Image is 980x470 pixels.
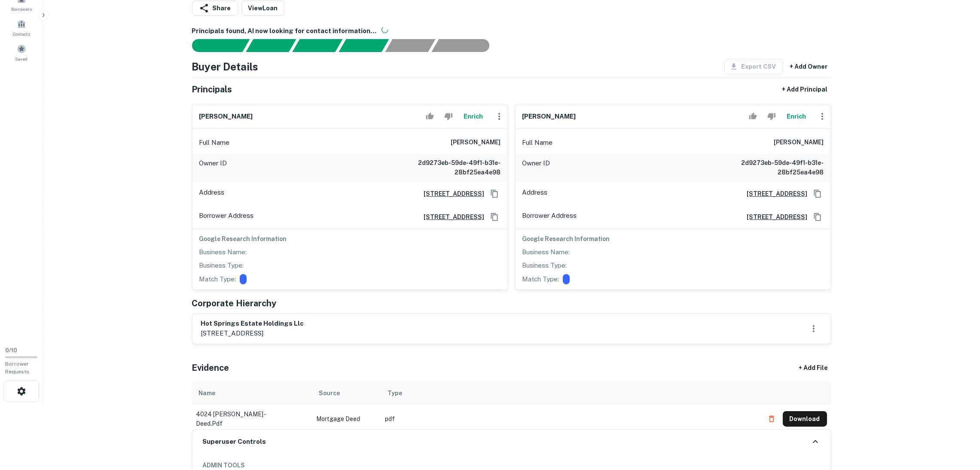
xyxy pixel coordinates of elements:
[522,274,559,284] p: Match Type:
[417,212,485,222] a: [STREET_ADDRESS]
[488,211,501,223] button: Copy Address
[312,405,381,433] td: Mortgage Deed
[199,274,236,284] p: Match Type:
[192,83,232,96] h5: Principals
[764,412,779,426] button: Delete file
[3,16,40,39] a: Contacts
[937,401,980,443] iframe: Chat Widget
[3,41,40,64] a: Saved
[192,0,238,16] button: Share
[522,211,577,223] p: Borrower Address
[339,39,389,52] div: Principals found, AI now looking for contact information...
[201,319,304,329] h6: hot springs estate holdings llc
[199,137,230,148] p: Full Name
[11,6,32,12] span: Borrowers
[201,328,304,339] p: [STREET_ADDRESS]
[199,247,247,257] p: Business Name:
[451,137,501,148] h6: [PERSON_NAME]
[203,437,266,447] h6: Superuser Controls
[192,297,277,310] h5: Corporate Hierarchy
[199,234,501,244] h6: Google Research Information
[783,108,810,125] button: Enrich
[199,388,216,398] div: Name
[192,59,259,74] h4: Buyer Details
[319,388,340,398] div: Source
[5,347,17,354] span: 0 / 10
[460,108,487,125] button: Enrich
[522,158,550,177] p: Owner ID
[740,212,808,222] a: [STREET_ADDRESS]
[522,247,570,257] p: Business Name:
[5,361,29,375] span: Borrower Requests
[192,361,229,374] h5: Evidence
[764,108,779,125] button: Reject
[182,39,246,52] div: Sending borrower request to AI...
[241,0,285,16] a: ViewLoan
[192,381,312,405] th: Name
[522,137,553,148] p: Full Name
[774,137,824,148] h6: [PERSON_NAME]
[292,39,342,52] div: Documents found, AI parsing details...
[417,189,485,198] a: [STREET_ADDRESS]
[787,59,831,74] button: + Add Owner
[721,158,824,177] h6: 2d9273eb-59de-49f1-b31e-28bf25ea4e98
[488,187,501,200] button: Copy Address
[811,187,824,200] button: Copy Address
[385,39,435,52] div: Principals found, still searching for contact information. This may take time...
[779,82,831,97] button: + Add Principal
[432,39,500,52] div: AI fulfillment process complete.
[783,360,843,376] div: + Add File
[522,234,824,244] h6: Google Research Information
[15,55,28,62] span: Saved
[381,381,760,405] th: Type
[203,461,821,470] h6: ADMIN TOOLS
[522,187,548,200] p: Address
[811,211,824,223] button: Copy Address
[441,108,456,125] button: Reject
[199,187,225,200] p: Address
[398,158,501,177] h6: 2d9273eb-59de-49f1-b31e-28bf25ea4e98
[745,108,760,125] button: Accept
[192,26,831,36] h6: Principals found, AI now looking for contact information...
[192,381,831,429] div: scrollable content
[522,112,576,122] h6: [PERSON_NAME]
[199,260,244,271] p: Business Type:
[13,31,30,37] span: Contacts
[192,405,312,433] td: 4024 [PERSON_NAME] - deed.pdf
[246,39,296,52] div: Your request is received and processing...
[422,108,437,125] button: Accept
[388,388,403,398] div: Type
[740,189,808,198] a: [STREET_ADDRESS]
[199,211,254,223] p: Borrower Address
[381,405,760,433] td: pdf
[312,381,381,405] th: Source
[783,411,827,427] button: Download
[199,112,253,122] h6: [PERSON_NAME]
[522,260,567,271] p: Business Type:
[199,158,227,177] p: Owner ID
